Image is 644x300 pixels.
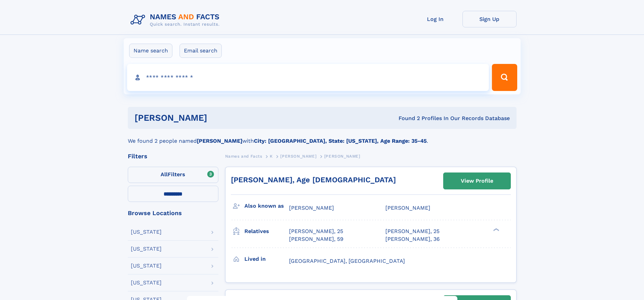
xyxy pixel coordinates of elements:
[128,129,517,145] div: We found 2 people named with .
[324,154,360,159] span: [PERSON_NAME]
[280,154,316,159] span: [PERSON_NAME]
[254,138,427,144] b: City: [GEOGRAPHIC_DATA], State: [US_STATE], Age Range: 35-45
[135,114,303,122] h1: [PERSON_NAME]
[225,152,262,160] a: Names and Facts
[129,44,172,58] label: Name search
[492,64,517,91] button: Search Button
[385,235,440,243] a: [PERSON_NAME], 36
[131,280,162,285] div: [US_STATE]
[128,153,218,159] div: Filters
[289,258,405,264] span: [GEOGRAPHIC_DATA], [GEOGRAPHIC_DATA]
[128,11,225,29] img: Logo Names and Facts
[161,171,168,178] span: All
[492,228,500,232] div: ❯
[127,64,489,91] input: search input
[244,253,289,265] h3: Lived in
[128,167,218,183] label: Filters
[131,246,162,252] div: [US_STATE]
[131,229,162,235] div: [US_STATE]
[131,263,162,269] div: [US_STATE]
[270,154,273,159] span: K
[289,235,343,243] a: [PERSON_NAME], 59
[128,210,218,216] div: Browse Locations
[270,152,273,160] a: K
[244,226,289,237] h3: Relatives
[289,228,343,235] a: [PERSON_NAME], 25
[231,176,396,184] a: [PERSON_NAME], Age [DEMOGRAPHIC_DATA]
[461,173,493,189] div: View Profile
[289,205,334,211] span: [PERSON_NAME]
[303,115,510,122] div: Found 2 Profiles In Our Records Database
[280,152,316,160] a: [PERSON_NAME]
[180,44,222,58] label: Email search
[385,228,439,235] a: [PERSON_NAME], 25
[385,205,430,211] span: [PERSON_NAME]
[408,11,462,27] a: Log In
[444,173,510,189] a: View Profile
[244,200,289,212] h3: Also known as
[462,11,517,27] a: Sign Up
[197,138,242,144] b: [PERSON_NAME]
